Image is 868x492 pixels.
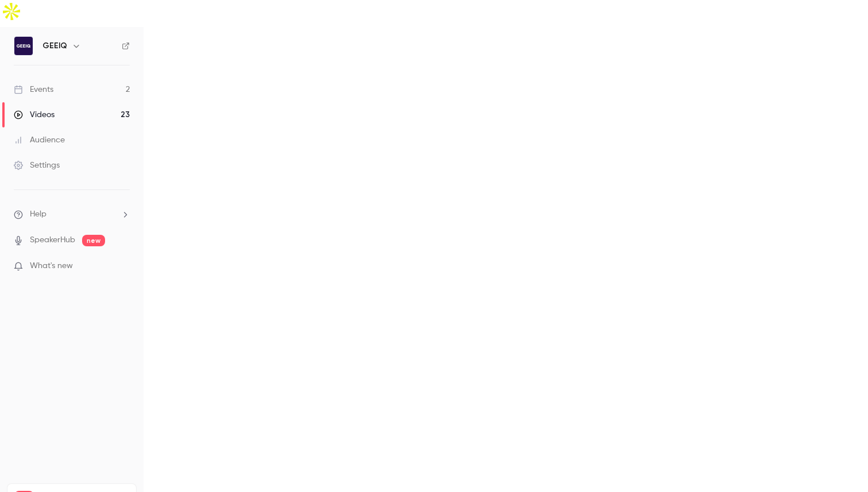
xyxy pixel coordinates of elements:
[14,134,65,146] div: Audience
[82,235,105,246] span: new
[14,208,130,220] li: help-dropdown-opener
[30,234,75,246] a: SpeakerHub
[14,84,53,95] div: Events
[30,208,46,220] span: Help
[14,37,33,55] img: GEEIQ
[14,160,60,171] div: Settings
[42,40,67,52] h6: GEEIQ
[14,109,55,121] div: Videos
[116,261,130,272] iframe: Noticeable Trigger
[30,260,73,272] span: What's new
